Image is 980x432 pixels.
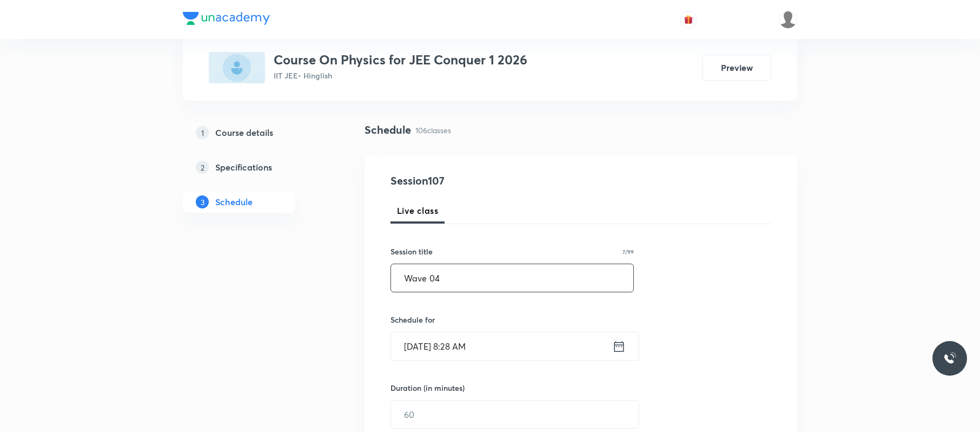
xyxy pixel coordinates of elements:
[390,246,433,257] h6: Session title
[274,70,527,81] p: IIT JEE • Hinglish
[415,125,451,136] p: 106 classes
[183,12,270,28] a: Company Logo
[215,126,273,139] h5: Course details
[196,161,209,174] p: 2
[183,156,330,178] a: 2Specifications
[215,161,272,174] h5: Specifications
[779,10,797,29] img: aadi Shukla
[183,12,270,25] img: Company Logo
[391,401,639,428] input: 60
[390,314,634,325] h6: Schedule for
[274,52,527,68] h3: Course On Physics for JEE Conquer 1 2026
[680,11,697,28] button: avatar
[390,173,588,189] h4: Session 107
[943,352,956,365] img: ttu
[397,204,438,217] span: Live class
[684,15,693,24] img: avatar
[390,382,465,394] h6: Duration (in minutes)
[196,126,209,139] p: 1
[391,264,633,292] input: A great title is short, clear and descriptive
[215,195,253,208] h5: Schedule
[702,55,771,81] button: Preview
[365,122,411,138] h4: Schedule
[623,249,634,254] p: 7/99
[183,122,330,143] a: 1Course details
[209,52,265,83] img: 2E98CCDF-420F-4917-B238-6EFB0E23A7E3_plus.png
[196,195,209,208] p: 3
